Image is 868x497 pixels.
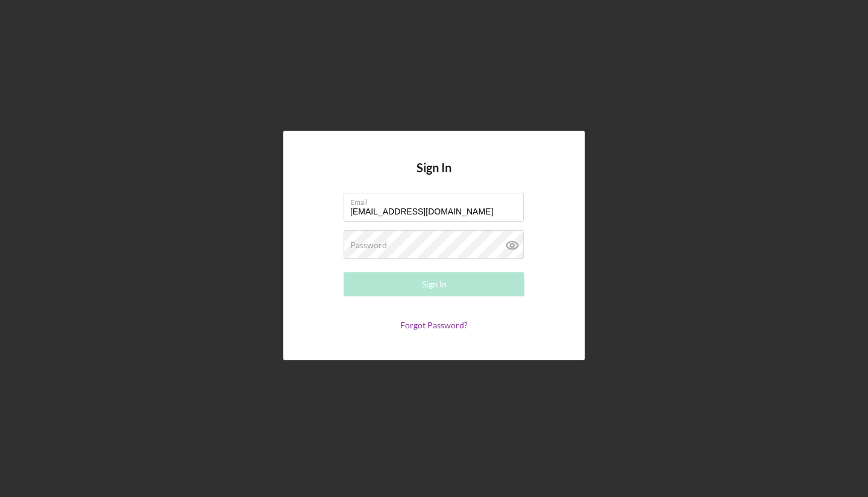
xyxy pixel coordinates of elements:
[344,272,524,296] button: Sign In
[350,240,387,250] label: Password
[350,193,524,207] label: Email
[400,320,468,330] a: Forgot Password?
[417,161,451,193] h4: Sign In
[422,272,447,296] div: Sign In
